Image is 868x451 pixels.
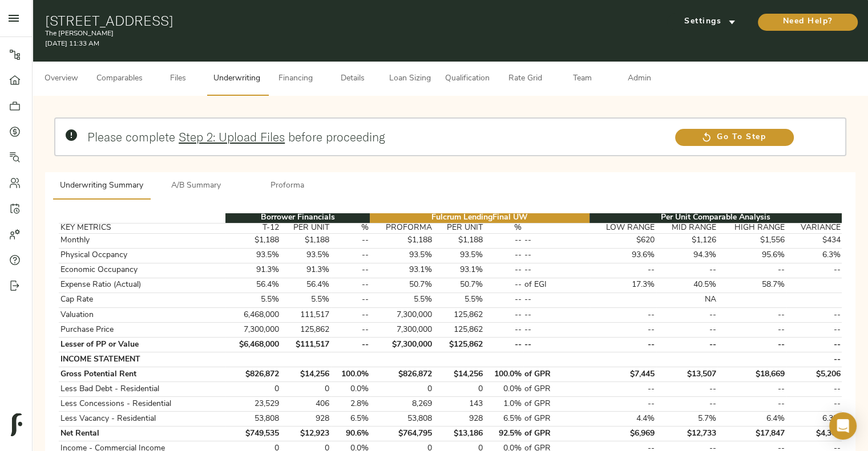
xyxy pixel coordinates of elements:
td: 93.5% [225,248,281,263]
td: Gross Potential Rent [59,367,225,382]
td: -- [717,308,786,323]
a: Go To Step [675,129,794,146]
td: 6.3% [786,412,842,426]
td: -- [656,338,718,352]
td: of GPR [523,382,590,397]
h2: Please complete before proceeding [87,130,664,144]
td: -- [717,382,786,397]
td: 6.4% [717,412,786,426]
td: 0 [281,382,331,397]
button: Settings [667,13,753,30]
p: [DATE] 11:33 AM [45,39,586,49]
td: -- [656,382,718,397]
span: Underwriting Summary [60,179,143,193]
td: $6,969 [590,426,656,441]
td: 17.3% [590,278,656,292]
td: $1,188 [434,233,484,248]
td: Monthly [59,233,225,248]
td: -- [590,323,656,338]
td: $826,872 [370,367,433,382]
th: PROFORMA [370,223,433,233]
td: $14,256 [281,367,331,382]
td: -- [786,397,842,412]
td: -- [656,397,718,412]
td: $17,847 [717,426,786,441]
td: 5.5% [225,292,281,307]
td: 143 [434,397,484,412]
td: -- [786,308,842,323]
p: The [PERSON_NAME] [45,29,586,39]
td: -- [484,308,523,323]
th: PER UNIT [281,223,331,233]
td: 6,468,000 [225,308,281,323]
td: 93.5% [281,248,331,263]
td: 125,862 [434,308,484,323]
td: $1,556 [717,233,786,248]
img: logo [11,413,22,436]
td: 23,529 [225,397,281,412]
th: Borrower Financials [225,213,370,224]
td: 91.3% [281,263,331,278]
td: -- [717,397,786,412]
td: 4.4% [590,412,656,426]
td: Valuation [59,308,225,323]
th: Per Unit Comparable Analysis [590,213,842,224]
th: HIGH RANGE [717,223,786,233]
td: $111,517 [281,338,331,352]
td: $1,126 [656,233,718,248]
td: 5.5% [370,292,433,307]
td: of GPR [523,426,590,441]
td: $4,361 [786,426,842,441]
td: $125,862 [434,338,484,352]
th: KEY METRICS [59,223,225,233]
span: Admin [617,72,661,86]
td: $14,256 [434,367,484,382]
td: $6,468,000 [225,338,281,352]
td: 111,517 [281,308,331,323]
td: 90.6% [331,426,370,441]
td: -- [717,323,786,338]
button: Need Help? [758,14,858,31]
span: Files [156,72,200,86]
td: -- [590,397,656,412]
td: 928 [434,412,484,426]
td: 100.0% [484,367,523,382]
td: 94.3% [656,248,718,263]
td: 7,300,000 [370,323,433,338]
td: 125,862 [434,323,484,338]
td: 1.0% [484,397,523,412]
td: 0 [434,382,484,397]
td: 0.0% [331,382,370,397]
td: -- [786,382,842,397]
span: Go To Step [675,131,794,145]
td: Less Bad Debt - Residential [59,382,225,397]
td: 93.5% [434,248,484,263]
td: 93.1% [370,263,433,278]
td: -- [331,278,370,292]
td: Lesser of PP or Value [59,338,225,352]
td: $18,669 [717,367,786,382]
th: % [331,223,370,233]
td: -- [590,338,656,352]
td: -- [331,248,370,263]
td: 91.3% [225,263,281,278]
td: INCOME STATEMENT [59,352,225,367]
td: -- [656,308,718,323]
td: -- [523,323,590,338]
td: 50.7% [434,278,484,292]
td: 58.7% [717,278,786,292]
td: 7,300,000 [225,323,281,338]
span: Need Help? [769,15,846,29]
td: 5.7% [656,412,718,426]
td: $764,795 [370,426,433,441]
td: -- [484,338,523,352]
td: -- [484,233,523,248]
span: Underwriting [213,72,260,86]
td: 6.3% [786,248,842,263]
td: 93.5% [370,248,433,263]
td: Expense Ratio (Actual) [59,278,225,292]
td: -- [786,323,842,338]
td: $620 [590,233,656,248]
span: Team [560,72,604,86]
td: $1,188 [281,233,331,248]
